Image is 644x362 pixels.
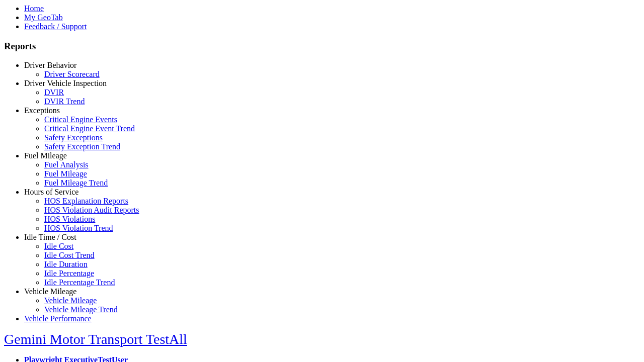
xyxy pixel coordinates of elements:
a: HOS Violation Trend [44,224,113,232]
a: DVIR Trend [44,97,85,106]
a: Exceptions [24,106,60,115]
a: Feedback / Support [24,22,87,31]
a: Idle Time / Cost [24,233,76,241]
a: HOS Explanation Reports [44,197,128,205]
a: HOS Violation Audit Reports [44,206,139,214]
a: Driver Scorecard [44,70,100,78]
a: DVIR [44,88,64,97]
a: Idle Cost Trend [44,251,95,259]
a: Vehicle Mileage Trend [44,305,118,314]
a: Driver Behavior [24,61,76,69]
a: Safety Exception Trend [44,142,120,151]
a: Fuel Mileage Trend [44,178,108,187]
a: Critical Engine Event Trend [44,124,135,133]
a: Fuel Analysis [44,160,89,169]
a: My GeoTab [24,13,63,22]
a: Driver Vehicle Inspection [24,79,107,87]
a: Hours of Service [24,188,78,196]
a: Vehicle Mileage [44,296,97,305]
a: Idle Duration [44,260,88,268]
a: Fuel Mileage [24,151,67,160]
h3: Reports [4,41,640,52]
a: Gemini Motor Transport TestAll [4,331,187,347]
a: Vehicle Mileage [24,287,76,296]
a: HOS Violations [44,215,95,223]
a: Safety Exceptions [44,133,103,142]
a: Idle Percentage [44,269,94,278]
a: Fuel Mileage [44,169,87,178]
a: Home [24,4,44,13]
a: Idle Cost [44,242,73,250]
a: Vehicle Performance [24,314,92,323]
a: Critical Engine Events [44,115,117,124]
a: Idle Percentage Trend [44,278,115,287]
